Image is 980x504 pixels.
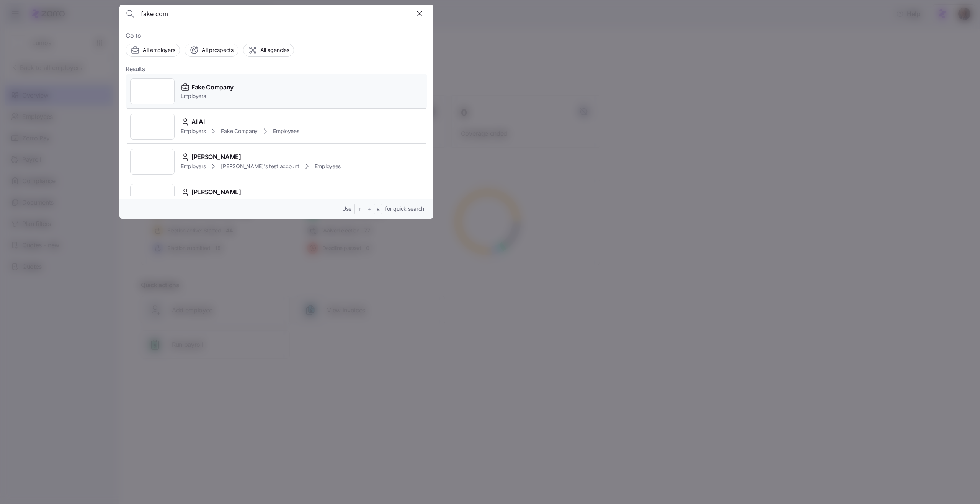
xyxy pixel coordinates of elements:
[143,46,175,54] span: All employers
[126,44,180,57] button: All employers
[260,46,289,54] span: All agencies
[221,127,258,135] span: Fake Company
[181,163,206,170] span: Employers
[126,64,145,74] span: Results
[243,44,294,57] button: All agencies
[273,127,299,135] span: Employees
[357,206,362,213] span: ⌘
[191,83,234,92] span: Fake Company
[191,152,241,162] span: [PERSON_NAME]
[342,205,351,213] span: Use
[377,206,380,213] span: B
[315,163,341,170] span: Employees
[385,205,424,213] span: for quick search
[185,44,238,57] button: All prospects
[202,46,233,54] span: All prospects
[126,31,427,41] span: Go to
[367,205,371,213] span: +
[221,163,299,170] span: [PERSON_NAME]'s test account
[181,92,234,100] span: Employers
[181,127,206,135] span: Employers
[191,187,241,197] span: [PERSON_NAME]
[191,117,204,127] span: Al AI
